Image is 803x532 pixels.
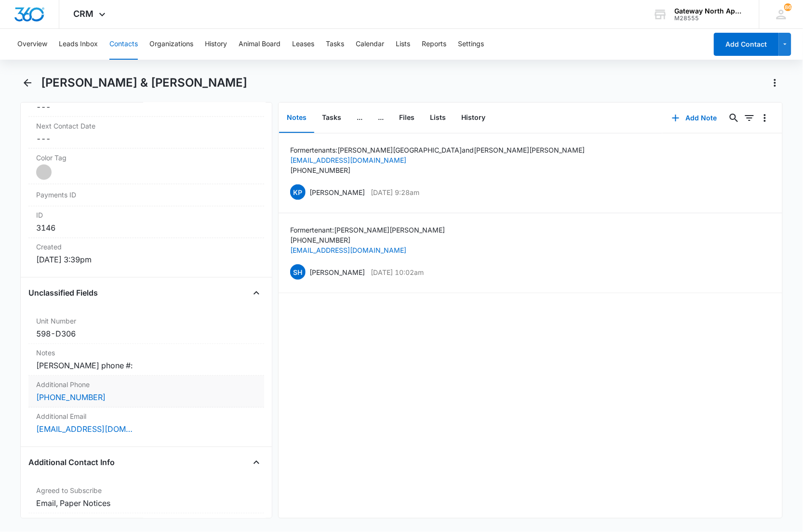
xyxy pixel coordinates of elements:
button: ... [370,103,391,133]
dd: --- [36,133,257,144]
div: Email, Paper Notices [36,498,257,509]
div: [PERSON_NAME] phone #: [36,360,257,372]
h4: Unclassified Fields [28,287,98,299]
div: notifications count [784,3,792,11]
dd: 3146 [36,222,257,234]
div: Agreed to SubscribeEmail, Paper Notices [28,482,265,514]
button: Contacts [109,29,138,60]
label: Additional Phone [36,380,257,390]
div: Additional Phone[PHONE_NUMBER] [28,376,265,408]
button: Lists [396,29,410,60]
span: CRM [74,9,94,19]
h4: Additional Contact Info [28,457,115,468]
a: [EMAIL_ADDRESS][DOMAIN_NAME] [36,424,133,435]
h1: [PERSON_NAME] & [PERSON_NAME] [41,76,247,90]
button: Filters [742,110,757,126]
dt: Payments ID [36,190,91,200]
button: Tasks [326,29,344,60]
dt: ID [36,210,257,221]
span: SH [290,264,306,280]
span: KP [290,184,306,200]
div: Payments ID [28,184,265,207]
button: Settings [458,29,484,60]
a: [PHONE_NUMBER] [36,392,106,403]
button: History [205,29,227,60]
div: account name [675,7,745,15]
button: Add Note [662,106,726,130]
div: ID3146 [28,207,265,238]
button: Overview [17,29,47,60]
div: Color Tag [28,149,265,184]
p: Former tenants: [PERSON_NAME] [GEOGRAPHIC_DATA] and [PERSON_NAME] [PERSON_NAME] [290,145,585,155]
span: 86 [784,3,792,11]
button: Back [20,75,35,91]
label: Additional Email [36,412,257,422]
div: account id [675,15,745,22]
p: [PHONE_NUMBER] [290,235,445,245]
p: [PERSON_NAME] [309,187,365,197]
button: Calendar [356,29,384,60]
div: Additional Email[EMAIL_ADDRESS][DOMAIN_NAME] [28,408,265,439]
p: Former tenant: [PERSON_NAME] [PERSON_NAME] [290,225,445,235]
button: Search... [726,110,742,126]
p: [DATE] 9:28am [371,187,419,197]
div: Notes[PERSON_NAME] phone #: [28,344,265,376]
label: Color Tag [36,153,257,163]
div: Unit Number598-D306 [28,312,265,344]
button: Leases [292,29,314,60]
p: [PHONE_NUMBER] [290,165,585,175]
button: Lists [422,103,454,133]
button: Add Contact [714,33,779,56]
button: Notes [279,103,314,133]
label: Unit Number [36,316,257,326]
a: [EMAIL_ADDRESS][DOMAIN_NAME] [290,156,406,164]
div: Created[DATE] 3:39pm [28,238,265,270]
button: Animal Board [239,29,281,60]
button: ... [349,103,370,133]
a: [EMAIL_ADDRESS][DOMAIN_NAME] [290,246,406,254]
dd: [DATE] 3:39pm [36,254,257,266]
label: Agreed to Subscribe [36,486,257,496]
label: Notes [36,348,257,358]
div: Next Contact Date--- [28,117,265,149]
button: Organizations [149,29,193,60]
button: Tasks [314,103,349,133]
p: [DATE] 10:02am [371,267,424,277]
dd: --- [36,101,257,113]
button: Reports [422,29,446,60]
button: Close [249,285,264,301]
button: Actions [767,75,783,91]
div: 598-D306 [36,328,257,340]
button: Files [391,103,422,133]
p: [PERSON_NAME] [309,267,365,277]
label: Radon Disclosure [36,518,257,528]
button: History [454,103,493,133]
button: Leads Inbox [59,29,98,60]
label: Next Contact Date [36,121,257,131]
button: Close [249,455,264,470]
dt: Created [36,242,257,252]
button: Overflow Menu [757,110,773,126]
